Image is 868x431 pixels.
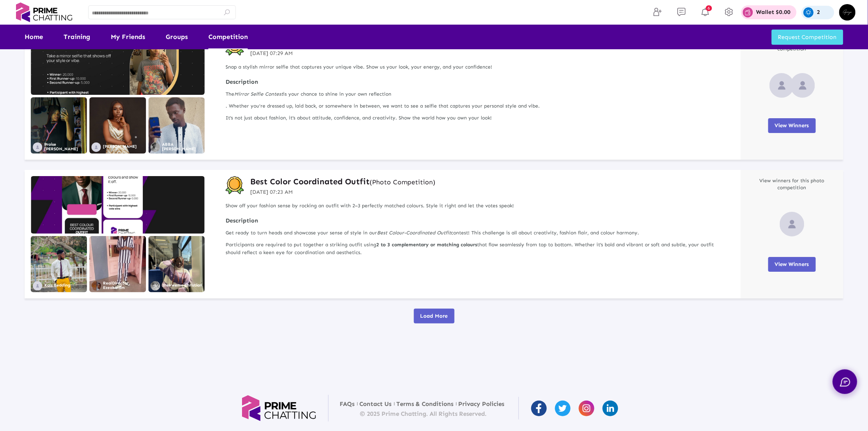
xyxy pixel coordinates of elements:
[250,188,435,196] p: [DATE] 07:23 AM
[755,177,829,191] p: View winners for this photo competition
[397,400,454,408] a: Terms & Conditions
[226,229,729,237] p: Get ready to turn heads and showcase your sense of style in our contest! This challenge is all ab...
[162,142,205,151] p: ABBA [PERSON_NAME]
[775,261,809,267] span: View Winners
[111,25,145,49] a: My Friends
[226,64,729,71] p: Snap a stylish mirror selfie that captures your unique vibe. Show us your look, your energy, and ...
[103,144,137,149] p: [PERSON_NAME]
[151,142,160,152] img: 68701a5c75df9738c07e6f78_1754260010868.png
[44,283,70,288] p: Kals Bedding
[226,241,729,257] p: Participants are required to put together a striking outfit using that flow seamlessly from top t...
[151,281,160,291] img: 683ed4866530a9605a755410_1756324506508.png
[162,283,202,288] p: Ihekweme Christian
[226,114,729,122] p: It’s not just about fashion, it’s about attitude, confidence, and creativity. Show the world how ...
[226,217,729,225] strong: Description
[775,122,809,128] span: View Winners
[778,34,837,41] span: Request Competition
[376,242,477,248] strong: 2 to 3 complementary or matching colours
[817,9,820,15] p: 2
[459,400,505,408] a: Privacy Policies
[31,97,87,154] img: Screenshot1753278901544.jpg
[12,2,76,22] img: logo
[89,97,146,154] img: IMGWA1754396495704.jpg
[25,25,43,49] a: Home
[250,49,402,57] p: [DATE] 07:29 AM
[377,230,451,236] i: Best Colour-Coordinated Outfit
[772,30,843,45] button: Request Competition
[31,37,205,95] img: compititionbanner1750487358-9eiUS.jpg
[226,102,729,110] p: . Whether you're dressed up, laid back, or somewhere in between, we want to see a selfie that cap...
[756,9,791,15] p: Wallet $0.00
[768,118,816,133] button: View Winners
[64,25,90,49] a: Training
[250,176,435,187] h3: Best Color Coordinated Outfit
[242,395,316,422] img: logo
[226,176,244,195] img: competition-badge.svg
[31,236,87,292] img: IMGWA1754679698752.jpg
[770,73,794,98] img: no_profile_image.svg
[790,73,815,98] img: no_profile_image.svg
[33,142,42,152] img: no_profile_image.svg
[360,400,392,408] a: Contact Us
[706,5,712,11] span: 6
[91,281,101,291] img: ad2Ew094.png
[768,257,816,272] button: View Winners
[780,212,804,236] img: no_profile_image.svg
[414,309,455,323] button: Load More
[370,178,435,186] small: (Photo Competition)
[44,142,87,151] p: Praise [PERSON_NAME]
[91,142,101,152] img: no_profile_image.svg
[234,91,283,97] i: Mirror Selfie Contest
[226,78,729,86] strong: Description
[103,281,146,290] p: RealDirector Ezeakolam
[89,236,146,292] img: FBIMG1752725896436.jpg
[839,4,856,21] img: img
[148,97,205,154] img: KOLORO1754755317531.jpg
[250,176,435,187] a: Best Color Coordinated Outfit(Photo Competition)
[340,410,507,417] p: © 2025 Prime Chatting. All Rights Reserved.
[226,202,729,209] p: Show off your fashion sense by rocking an outfit with 2–3 perfectly matched colours. Style it rig...
[226,90,729,98] p: The is your chance to shine in your own reflection
[31,176,205,234] img: compititionbanner1750486994-x4JFu.jpg
[420,313,448,319] span: Load More
[840,378,850,387] img: chat.svg
[340,400,355,408] a: FAQs
[208,25,248,49] a: Competition
[33,281,42,291] img: no_profile_image.svg
[148,236,205,292] img: 1754644820916.jpg
[166,25,188,49] a: Groups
